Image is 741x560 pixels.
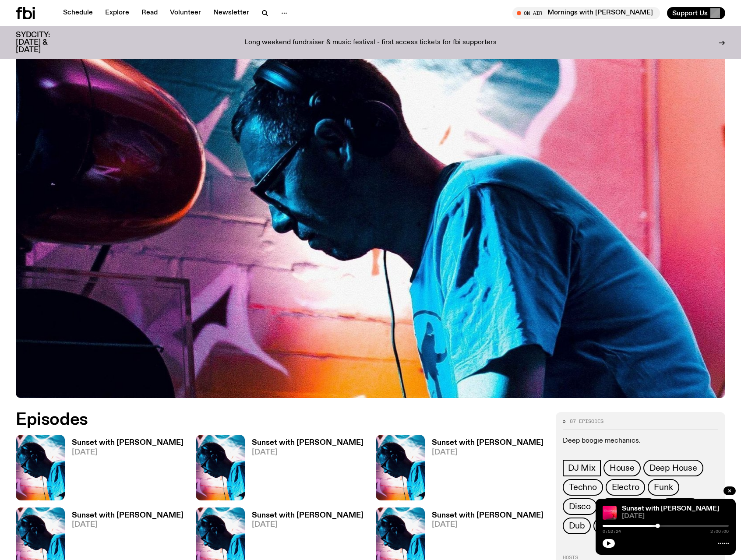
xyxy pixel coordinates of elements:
button: Support Us [667,7,725,19]
span: House [610,463,635,473]
img: Simon Caldwell stands side on, looking downwards. He has headphones on. Behind him is a brightly ... [196,435,245,500]
a: Dub [563,518,591,534]
button: +1 [593,518,612,534]
a: Schedule [58,7,98,19]
a: House [603,460,641,476]
p: Long weekend fundraiser & music festival - first access tickets for fbi supporters [244,39,497,47]
span: Techno [569,483,597,492]
a: Read [136,7,163,19]
h3: Sunset with [PERSON_NAME] [72,512,183,519]
span: Disco [569,502,591,511]
img: Simon Caldwell stands side on, looking downwards. He has headphones on. Behind him is a brightly ... [376,435,425,500]
h3: Sunset with [PERSON_NAME] [252,512,363,519]
button: On AirMornings with [PERSON_NAME] [512,7,660,19]
span: [DATE] [72,521,183,528]
span: Deep House [649,463,697,473]
span: [DATE] [72,449,183,456]
a: DJ Mix [563,460,601,476]
h2: Episodes [16,412,485,428]
h3: Sunset with [PERSON_NAME] [432,439,543,447]
span: 2:00:00 [710,529,729,534]
a: Sunset with [PERSON_NAME][DATE] [425,439,543,500]
p: Deep boogie mechanics. [563,437,718,445]
a: Disco [563,498,597,515]
h3: Sunset with [PERSON_NAME] [252,439,363,447]
span: Electro [612,483,639,492]
span: 0:52:24 [603,529,621,534]
span: Funk [654,483,673,492]
span: [DATE] [252,521,363,528]
a: Sunset with [PERSON_NAME][DATE] [245,439,363,500]
a: Explore [100,7,134,19]
a: Sunset with [PERSON_NAME] [622,505,719,512]
a: Volunteer [165,7,206,19]
h3: Sunset with [PERSON_NAME] [72,439,183,447]
span: Dub [569,521,585,531]
a: Newsletter [208,7,254,19]
span: [DATE] [622,513,729,520]
img: Simon Caldwell stands side on, looking downwards. He has headphones on. Behind him is a brightly ... [16,435,65,500]
span: 87 episodes [570,419,603,424]
a: Techno [563,479,603,496]
span: [DATE] [432,521,543,528]
a: Sunset with [PERSON_NAME][DATE] [65,439,183,500]
span: [DATE] [252,449,363,456]
a: Funk [648,479,679,496]
a: Deep House [643,460,703,476]
h3: SYDCITY: [DATE] & [DATE] [16,32,72,54]
span: Support Us [672,9,708,17]
span: DJ Mix [568,463,596,473]
h3: Sunset with [PERSON_NAME] [432,512,543,519]
span: [DATE] [432,449,543,456]
a: Electro [606,479,646,496]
